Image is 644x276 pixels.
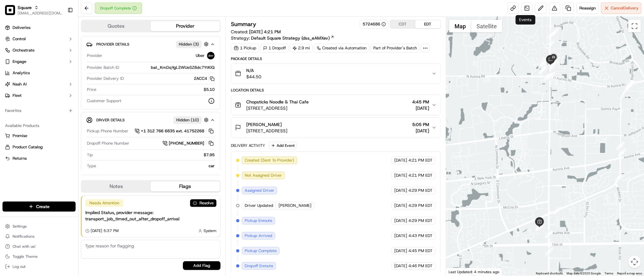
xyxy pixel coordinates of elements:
span: [DATE] [394,233,407,239]
button: 2ACC4 [194,76,215,81]
div: 1 Pickup [231,44,259,52]
a: Deliveries [3,23,76,33]
button: 5724686 [363,21,386,27]
div: Needs Attention [85,199,123,207]
span: 4:21 PM EDT [408,173,433,178]
span: [DATE] [394,173,407,178]
span: 4:29 PM EDT [408,203,433,208]
button: [PERSON_NAME][STREET_ADDRESS]5:05 PM[DATE] [231,118,440,138]
div: Last Updated: 4 minutes ago [446,268,502,276]
span: Create [36,203,50,210]
div: 7 [545,230,553,239]
span: Returns [13,156,27,161]
span: Customer Support [87,98,121,104]
button: +1 312 766 6835 ext. 41752268 [135,128,215,135]
button: Hidden (10) [173,116,210,124]
button: Quotes [82,21,151,31]
button: Engage [3,57,76,67]
a: [PHONE_NUMBER] [162,140,215,147]
h3: Summary [231,21,256,27]
span: $5.10 [204,87,215,92]
button: Reassign [577,3,599,14]
span: [PHONE_NUMBER] [169,141,204,146]
button: Square [18,4,32,11]
span: [DATE] [412,105,429,111]
button: Promise [3,131,76,141]
button: Start new chat [107,62,114,69]
span: Provider Details [96,42,129,47]
button: Add Event [269,142,297,149]
button: Add Flag [183,261,221,270]
span: Engage [13,59,26,64]
button: Map camera controls [628,256,641,268]
a: Powered byPylon [44,106,76,111]
span: Pickup Enroute [245,218,272,224]
span: Driver Updated [245,203,273,208]
p: Welcome 👋 [6,25,114,35]
button: Flags [151,181,220,191]
div: Dropoff Complete [95,3,142,14]
span: Dropoff Phone Number [87,141,129,146]
span: Tip [87,152,93,158]
span: Orchestrate [13,47,35,53]
div: 18 [547,72,555,80]
span: Created (Sent To Provider) [245,157,294,163]
button: Create [3,201,76,212]
button: Resolve [190,199,216,207]
button: Provider [151,21,220,31]
span: Type [87,163,96,169]
span: Deliveries [13,25,30,30]
span: [STREET_ADDRESS] [246,105,309,111]
div: 14 [616,142,625,150]
button: CancelDelivery [601,3,641,14]
div: 20 [548,30,556,39]
span: [DATE] [394,218,407,224]
span: Control [13,36,26,42]
span: Settings [13,224,27,229]
div: 1 Dropoff [260,44,289,52]
div: 27 [538,66,546,75]
a: Analytics [3,68,76,78]
div: Delivery Activity [231,143,265,148]
div: Available Products [3,121,76,131]
button: Product Catalog [3,142,76,152]
button: N/A$44.50 [231,63,440,84]
button: EDT [415,20,440,28]
span: 4:29 PM EDT [408,188,433,193]
button: Settings [3,222,76,231]
span: Pickup Arrived [245,233,272,239]
div: Implied Status, provider message: transport_job_timed_out_after_dropoff_arrival [85,209,216,222]
span: Nash AI [13,81,27,87]
div: 21 [551,28,559,36]
img: Google [448,268,468,276]
div: car [98,163,215,169]
a: Product Catalog [5,144,73,150]
a: Terms (opens in new tab) [604,272,613,275]
div: 2.9 mi [290,44,313,52]
button: Control [3,34,76,44]
div: Package Details [231,56,441,61]
div: 22 [546,41,554,49]
span: Assigned Driver [245,188,274,193]
button: Provider DetailsHidden (3) [86,39,215,49]
span: Created: [231,29,281,35]
span: Fleet [13,93,22,98]
span: Analytics [13,70,30,76]
div: We're available if you need us! [21,66,79,71]
span: bat_KmDqYgL2WUeSZ8dc7YtKIQ [151,65,215,70]
span: Provider [87,53,102,58]
button: [EMAIL_ADDRESS][DOMAIN_NAME] [18,11,62,16]
span: Uber [196,53,205,58]
a: Created via Automation [314,44,369,52]
a: 📗Knowledge Base [4,89,51,100]
span: System [204,228,216,233]
span: $44.50 [246,74,261,80]
div: Start new chat [21,60,103,66]
button: Show street map [449,20,471,32]
input: Got a question? Start typing here... [16,41,113,47]
div: 📗 [6,92,11,97]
